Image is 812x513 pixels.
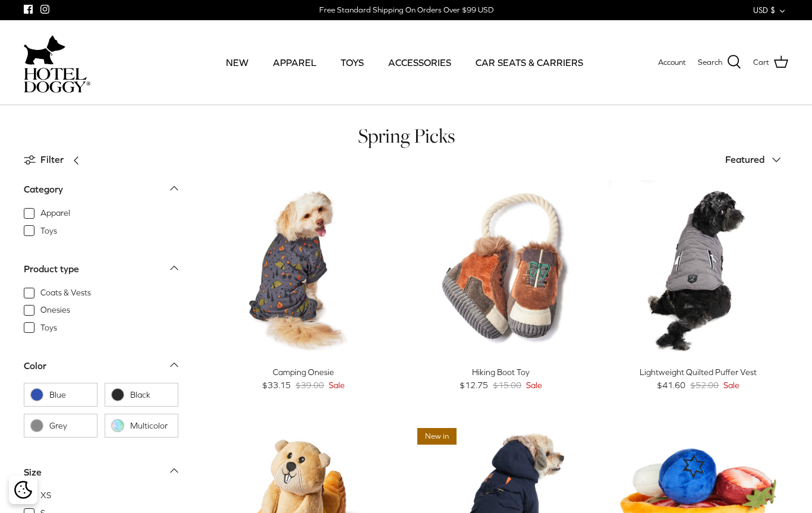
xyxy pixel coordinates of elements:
[24,5,33,14] a: Facebook
[690,379,719,392] span: $52.00
[40,322,57,334] span: Toys
[262,42,327,83] a: APPAREL
[40,490,51,502] span: XS
[24,182,63,197] div: Category
[214,366,394,392] a: Camping Onesie $33.15 $39.00 Sale
[215,42,259,83] a: NEW
[609,366,788,392] a: Lightweight Quilted Puffer Vest $41.60 $52.00 Sale
[658,56,686,69] a: Account
[615,428,657,445] span: 15% off
[14,481,32,499] img: Cookie policy
[329,379,345,392] span: Sale
[753,55,788,70] a: Cart
[411,366,591,379] div: Hiking Boot Toy
[723,379,739,392] span: Sale
[24,123,788,149] h1: Spring Picks
[24,462,178,489] a: Size
[40,304,70,316] span: Onesies
[330,42,374,83] a: TOYS
[49,420,91,432] span: Grey
[24,32,90,93] a: hoteldoggycom
[609,366,788,379] div: Lightweight Quilted Puffer Vest
[12,480,33,501] button: Cookie policy
[411,366,591,392] a: Hiking Boot Toy $12.75 $15.00 Sale
[130,420,172,432] span: Multicolor
[9,476,37,504] div: Cookie policy
[40,152,64,168] span: Filter
[698,56,722,69] span: Search
[295,379,324,392] span: $39.00
[24,358,46,374] div: Color
[40,207,70,219] span: Apparel
[214,180,394,360] a: Camping Onesie
[725,147,788,173] button: Featured
[615,186,657,203] span: 20% off
[220,186,262,203] span: 15% off
[130,389,172,401] span: Black
[319,1,493,19] a: Free Standard Shipping On Orders Over $99 USD
[24,262,79,277] div: Product type
[24,180,178,207] a: Category
[40,225,57,237] span: Toys
[49,389,91,401] span: Blue
[40,5,49,14] a: Instagram
[319,5,493,15] div: Free Standard Shipping On Orders Over $99 USD
[40,287,91,299] span: Coats & Vests
[493,379,521,392] span: $15.00
[377,42,462,83] a: ACCESSORIES
[262,379,291,392] span: $33.15
[411,180,591,360] a: Hiking Boot Toy
[417,186,459,203] span: 15% off
[753,56,769,69] span: Cart
[465,42,594,83] a: CAR SEATS & CARRIERS
[220,428,262,445] span: 15% off
[526,379,542,392] span: Sale
[24,260,178,287] a: Product type
[725,154,764,165] span: Featured
[658,58,686,67] span: Account
[24,465,42,480] div: Size
[609,180,788,360] a: Lightweight Quilted Puffer Vest
[177,42,632,83] div: Primary navigation
[417,428,457,445] span: New in
[24,32,65,68] img: dog-icon.svg
[657,379,685,392] span: $41.60
[24,146,87,174] a: Filter
[698,55,741,70] a: Search
[459,379,488,392] span: $12.75
[24,357,178,383] a: Color
[24,68,90,93] img: hoteldoggycom
[214,366,394,379] div: Camping Onesie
